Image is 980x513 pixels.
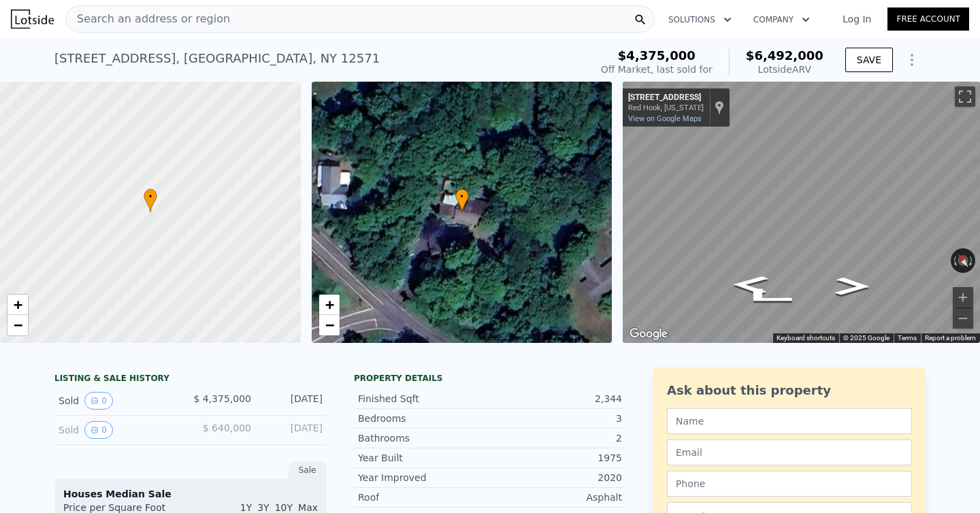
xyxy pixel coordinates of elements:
button: View historical data [84,392,113,410]
div: Street View [623,82,980,343]
a: Show location on map [715,100,724,115]
span: $ 4,375,000 [193,393,251,404]
div: Lotside ARV [746,63,823,76]
button: Rotate clockwise [968,248,976,273]
div: Bedrooms [358,412,490,425]
div: • [144,188,157,212]
div: [DATE] [262,392,323,410]
span: + [325,296,333,313]
div: Finished Sqft [358,392,490,406]
a: Terms [898,334,917,342]
path: Go Southeast, County Rd 82 [820,273,885,299]
input: Name [667,408,912,434]
span: $4,375,000 [618,48,696,63]
span: $ 640,000 [203,423,251,433]
div: Red Hook, [US_STATE] [628,103,704,112]
div: 2020 [490,471,622,484]
span: • [144,191,157,203]
span: + [14,296,22,313]
div: Map [623,82,980,343]
div: 2,344 [490,392,622,406]
img: Lotside [11,10,54,29]
div: • [455,188,469,212]
button: Toggle fullscreen view [955,86,975,107]
div: Houses Median Sale [63,487,318,501]
span: • [455,191,469,203]
button: Zoom out [953,308,973,329]
button: Reset the view [951,248,975,274]
a: Report a problem [925,334,976,342]
div: 3 [490,412,622,425]
path: Go West [715,281,817,313]
button: Keyboard shortcuts [777,333,835,343]
div: Sold [59,392,180,410]
a: Zoom in [7,295,28,315]
div: Roof [358,491,490,504]
div: LISTING & SALE HISTORY [54,373,327,386]
span: − [325,316,333,333]
span: Search an address or region [66,11,230,27]
a: Log In [826,12,887,26]
div: Property details [354,373,626,384]
button: Show Options [898,46,926,73]
button: SAVE [845,48,893,72]
button: View historical data [84,421,113,439]
a: View on Google Maps [628,114,702,123]
div: 1975 [490,451,622,465]
span: − [14,316,22,333]
div: Bathrooms [358,431,490,445]
input: Email [667,440,912,465]
div: 2 [490,431,622,445]
button: Company [742,7,821,32]
div: [DATE] [262,421,323,439]
button: Rotate counterclockwise [951,248,958,273]
button: Zoom in [953,287,973,308]
a: Zoom out [319,315,340,335]
div: Ask about this property [667,381,912,400]
div: Sale [289,461,327,479]
input: Phone [667,471,912,497]
div: [STREET_ADDRESS] , [GEOGRAPHIC_DATA] , NY 12571 [54,49,380,68]
div: Off Market, last sold for [601,63,713,76]
button: Solutions [657,7,742,32]
a: Zoom out [7,315,28,335]
a: Free Account [887,7,969,31]
span: © 2025 Google [843,334,889,342]
div: [STREET_ADDRESS] [628,93,704,103]
span: $6,492,000 [746,48,823,63]
a: Zoom in [319,295,340,315]
a: Open this area in Google Maps (opens a new window) [626,325,671,343]
span: 3Y [257,502,269,513]
div: Year Improved [358,471,490,484]
div: Asphalt [490,491,622,504]
div: Year Built [358,451,490,465]
span: 1Y [240,502,252,513]
span: 10Y [275,502,293,513]
div: Sold [59,421,180,439]
path: Go Northwest, Barrytown Rd [718,271,784,299]
img: Google [626,325,671,343]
